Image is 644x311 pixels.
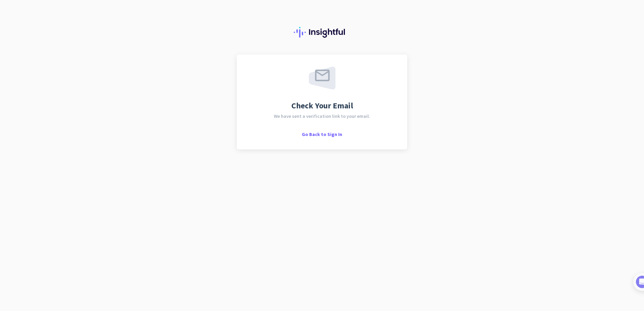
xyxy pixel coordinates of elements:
span: We have sent a verification link to your email. [274,114,370,118]
span: Check Your Email [291,102,353,110]
img: Insightful [294,27,350,38]
img: email-sent [309,67,335,90]
span: Go Back to Sign In [302,131,342,137]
